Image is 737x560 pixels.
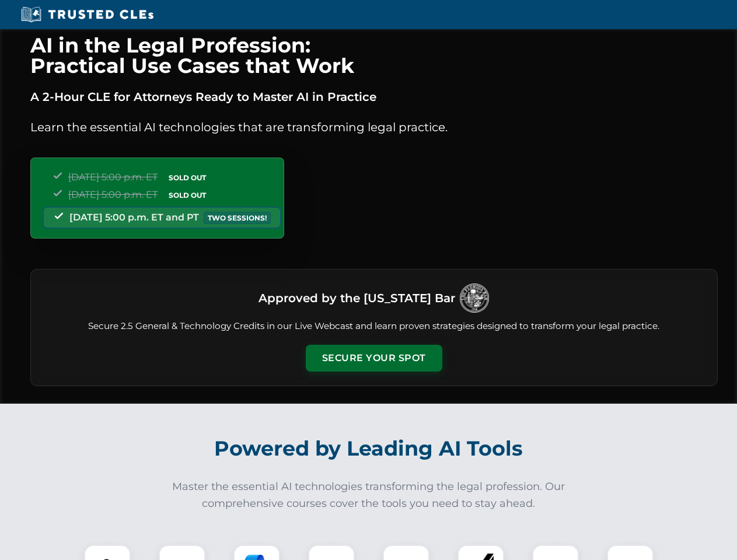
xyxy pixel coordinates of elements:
img: Trusted CLEs [18,6,157,23]
img: Logo [460,283,489,313]
h1: AI in the Legal Profession: Practical Use Cases that Work [30,35,718,76]
p: Master the essential AI technologies transforming the legal profession. Our comprehensive courses... [165,478,573,512]
p: A 2-Hour CLE for Attorneys Ready to Master AI in Practice [30,87,718,106]
button: Secure Your Spot [306,345,442,372]
span: SOLD OUT [165,189,210,201]
h2: Powered by Leading AI Tools [46,428,692,469]
span: [DATE] 5:00 p.m. ET [68,171,158,183]
h3: Approved by the [US_STATE] Bar [259,288,455,309]
p: Secure 2.5 General & Technology Credits in our Live Webcast and learn proven strategies designed ... [45,320,703,333]
span: [DATE] 5:00 p.m. ET [68,189,158,200]
p: Learn the essential AI technologies that are transforming legal practice. [30,118,718,136]
span: SOLD OUT [165,171,210,184]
